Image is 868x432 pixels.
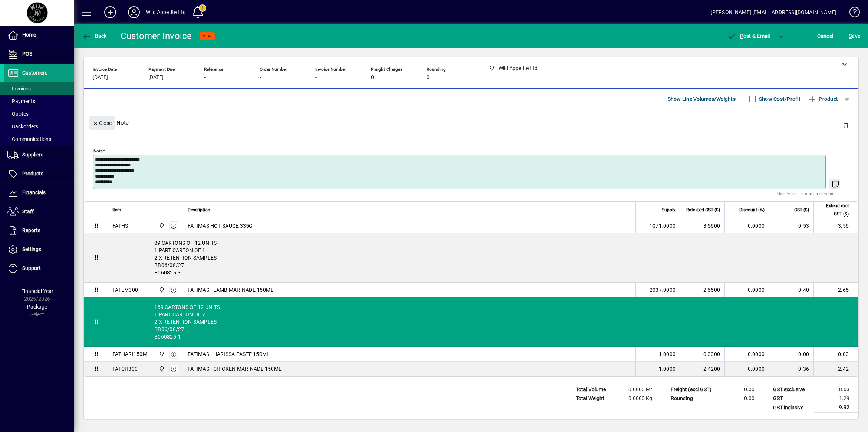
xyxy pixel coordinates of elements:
[4,133,74,145] a: Communications
[808,93,838,105] span: Product
[659,365,676,373] span: 1.0000
[122,6,146,19] button: Profile
[22,227,40,233] span: Reports
[662,206,675,214] span: Supply
[371,75,374,80] span: 0
[849,30,860,42] span: ave
[4,165,74,183] a: Products
[711,6,836,18] div: [PERSON_NAME] [EMAIL_ADDRESS][DOMAIN_NAME]
[739,206,765,214] span: Discount (%)
[813,218,858,233] td: 3.56
[724,362,769,376] td: 0.0000
[93,75,108,80] span: [DATE]
[315,75,317,80] span: -
[814,394,858,403] td: 1.29
[22,265,41,271] span: Support
[188,286,273,294] span: FATIMAS - LAMB MARINADE 150ML
[572,385,617,394] td: Total Volume
[572,394,617,403] td: Total Weight
[146,6,186,18] div: Wild Appetite Ltd
[4,108,74,120] a: Quotes
[794,206,809,214] span: GST ($)
[157,365,165,373] span: Wild Appetite Ltd
[4,45,74,63] a: POS
[686,206,720,214] span: Rate excl GST ($)
[4,259,74,278] a: Support
[108,297,858,346] div: 169 CARTONS OF 12 UNITS 1 PART CARTON OF 7 2 X RETENTION SAMPLES BB06/08/27 B060825-1
[22,51,32,57] span: POS
[22,189,46,195] span: Financials
[112,222,128,230] div: FATHS
[188,365,282,373] span: FATIMAS - CHICKEN MARINADE 150ML
[112,206,121,214] span: Item
[157,286,165,294] span: Wild Appetite Ltd
[4,202,74,221] a: Staff
[7,86,31,92] span: Invoices
[7,98,35,104] span: Payments
[74,29,115,43] app-page-header-button: Back
[4,120,74,133] a: Backorders
[82,33,107,39] span: Back
[724,218,769,233] td: 0.0000
[89,116,115,130] button: Close
[847,29,862,43] button: Save
[727,33,770,39] span: ost & Email
[84,109,858,136] div: Note
[837,122,855,129] app-page-header-button: Delete
[769,394,814,403] td: GST
[813,283,858,297] td: 2.65
[617,385,661,394] td: 0.0000 M³
[685,350,720,358] div: 0.0000
[204,75,206,80] span: -
[685,222,720,230] div: 3.5600
[685,365,720,373] div: 2.4200
[617,394,661,403] td: 0.0000 Kg
[112,286,138,294] div: FATLM300
[740,33,743,39] span: P
[659,350,676,358] span: 1.0000
[804,92,842,106] button: Product
[724,347,769,362] td: 0.0000
[22,171,43,177] span: Products
[188,206,210,214] span: Description
[188,222,253,230] span: FATIMAS HOT SAUCE 335G
[22,32,36,38] span: Home
[121,30,192,42] div: Customer Invoice
[88,119,116,126] app-page-header-button: Close
[22,152,43,158] span: Suppliers
[157,350,165,358] span: Wild Appetite Ltd
[769,385,814,394] td: GST exclusive
[667,394,719,403] td: Rounding
[815,29,835,43] button: Cancel
[844,1,859,26] a: Knowledge Base
[650,222,675,230] span: 1071.0000
[4,95,74,108] a: Payments
[260,75,261,80] span: -
[849,33,852,39] span: S
[4,240,74,259] a: Settings
[4,184,74,202] a: Financials
[818,202,849,218] span: Extend excl GST ($)
[777,189,836,198] mat-hint: Use 'Enter' to start a new line
[22,208,34,214] span: Staff
[80,29,109,43] button: Back
[769,347,813,362] td: 0.00
[22,70,47,76] span: Customers
[112,365,138,373] div: FATCH300
[4,221,74,240] a: Reports
[7,136,51,142] span: Communications
[666,95,736,103] label: Show Line Volumes/Weights
[4,146,74,164] a: Suppliers
[4,82,74,95] a: Invoices
[724,283,769,297] td: 0.0000
[112,350,150,358] div: FATHARI150ML
[837,116,855,134] button: Delete
[188,350,270,358] span: FATIMAS - HARISSA PASTE 150ML
[4,26,74,44] a: Home
[21,288,53,294] span: Financial Year
[157,222,165,230] span: Wild Appetite Ltd
[813,362,858,376] td: 2.42
[685,286,720,294] div: 2.6500
[769,362,813,376] td: 0.36
[813,347,858,362] td: 0.00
